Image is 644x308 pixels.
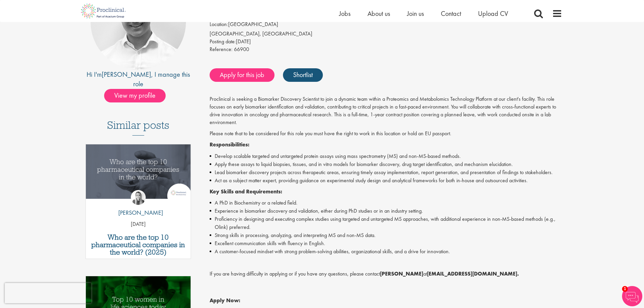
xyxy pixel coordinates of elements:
a: View my profile [104,90,172,99]
a: Join us [407,9,424,18]
a: Apply for this job [210,68,275,82]
a: Hannah Burke [PERSON_NAME] [113,190,163,220]
li: Lead biomarker discovery projects across therapeutic areas, ensuring timely assay implementation,... [210,168,562,176]
p: [DATE] [86,220,191,228]
label: Location: [210,21,228,28]
p: If you are having difficulty in applying or if you have any questions, please contact at [210,270,562,278]
a: Who are the top 10 pharmaceutical companies in the world? (2025) [89,234,188,256]
div: [GEOGRAPHIC_DATA], [GEOGRAPHIC_DATA] [210,30,562,38]
div: Hi I'm , I manage this role [82,70,195,89]
li: Proficiency in designing and executing complex studies using targeted and untargeted MS approache... [210,215,562,231]
p: Proclinical is seeking a Biomarker Discovery Scientist to join a dynamic team within a Proteomics... [210,95,562,126]
a: [PERSON_NAME] [102,70,151,79]
h3: Similar posts [107,119,169,136]
img: Top 10 pharmaceutical companies in the world 2025 [86,144,191,199]
li: A customer-focused mindset with strong problem-solving abilities, organizational skills, and a dr... [210,247,562,256]
span: View my profile [104,89,166,102]
div: [DATE] [210,38,562,46]
img: Hannah Burke [131,190,146,205]
strong: [EMAIL_ADDRESS][DOMAIN_NAME]. [427,270,519,277]
strong: Responsibilities: [210,141,249,148]
strong: Apply Now: [210,297,240,304]
iframe: reCAPTCHA [5,283,91,303]
p: Please note that to be considered for this role you must have the right to work in this location ... [210,130,562,138]
p: [PERSON_NAME] [113,208,163,217]
a: Link to a post [86,144,191,204]
li: Apply these assays to liquid biopsies, tissues, and in vitro models for biomarker discovery, drug... [210,160,562,168]
a: Upload CV [478,9,508,18]
strong: Key Skills and Requirements: [210,188,282,195]
img: Chatbot [622,286,642,306]
li: [GEOGRAPHIC_DATA] [210,21,562,30]
span: 1 [622,286,628,292]
li: Act as a subject matter expert, providing guidance on experimental study design and analytical fr... [210,176,562,185]
li: Excellent communication skills with fluency in English. [210,239,562,247]
span: Posting date: [210,38,236,45]
label: Reference: [210,46,233,53]
li: Experience in biomarker discovery and validation, either during PhD studies or in an industry set... [210,207,562,215]
a: About us [367,9,390,18]
span: 66900 [234,46,249,53]
a: Contact [441,9,461,18]
a: Jobs [339,9,351,18]
li: Strong skills in processing, analyzing, and interpreting MS and non-MS data. [210,231,562,239]
li: A PhD in Biochemistry or a related field. [210,199,562,207]
strong: [PERSON_NAME] [380,270,423,277]
a: Shortlist [283,68,323,82]
li: Develop scalable targeted and untargeted protein assays using mass spectrometry (MS) and non-MS-b... [210,152,562,160]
